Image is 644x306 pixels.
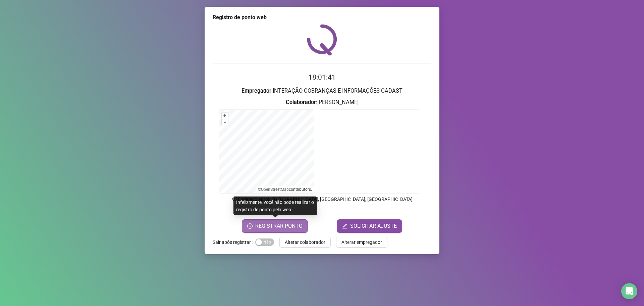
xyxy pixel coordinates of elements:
div: Open Intercom Messenger [621,283,637,299]
button: + [222,113,228,119]
time: 18:01:41 [308,73,336,81]
img: QRPoint [307,24,337,55]
label: Sair após registrar [213,237,255,248]
button: – [222,119,228,126]
button: Alterar colaborador [279,237,331,248]
strong: Colaborador [286,99,316,105]
span: info-circle [232,196,238,202]
h3: : INTERAÇÃO COBRANÇAS E INFORMAÇÕES CADAST [213,87,431,95]
span: edit [342,223,347,229]
button: Alterar empregador [336,237,387,248]
span: REGISTRAR PONTO [255,222,303,230]
button: REGISTRAR PONTO [242,219,308,233]
h3: : [PERSON_NAME] [213,98,431,107]
button: editSOLICITAR AJUSTE [337,219,402,233]
div: Infelizmente, você não pode realizar o registro de ponto pela web [233,196,317,215]
strong: Empregador [241,88,271,94]
span: Alterar empregador [341,238,382,246]
span: clock-circle [247,223,253,229]
div: Registro de ponto web [213,13,431,21]
span: SOLICITAR AJUSTE [350,222,397,230]
a: OpenStreetMap [261,187,289,192]
span: Alterar colaborador [285,238,325,246]
li: © contributors. [258,187,312,192]
p: Endereço aprox. : [GEOGRAPHIC_DATA], [GEOGRAPHIC_DATA], [GEOGRAPHIC_DATA] [213,195,431,203]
